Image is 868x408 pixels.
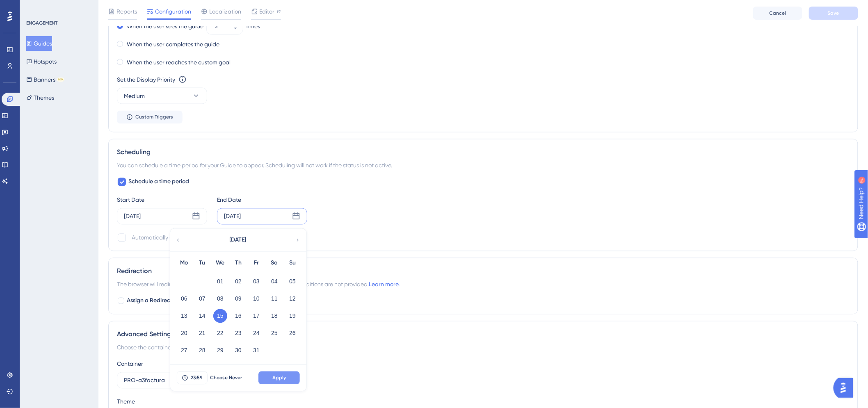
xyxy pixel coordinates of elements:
[135,114,173,121] span: Custom Triggers
[770,10,786,16] span: Cancel
[231,326,245,340] button: 23
[128,177,189,187] span: Schedule a time period
[249,326,263,340] button: 24
[231,309,245,323] button: 16
[132,233,301,243] div: Automatically set as “Inactive” when the scheduled period is over.
[224,212,241,221] div: [DATE]
[213,309,227,323] button: 15
[191,375,203,381] span: 23:59
[283,258,302,268] div: Su
[193,258,211,268] div: Tu
[127,21,203,31] label: When the user sees the guide
[247,258,265,268] div: Fr
[117,343,850,353] div: Choose the container and theme for the guide.
[753,7,802,20] button: Cancel
[127,39,219,49] label: When the user completes the guide
[286,326,299,340] button: 26
[272,375,286,381] span: Apply
[267,275,281,289] button: 04
[258,372,300,385] button: Apply
[177,372,208,385] button: 23:59
[26,20,57,26] div: ENGAGEMENT
[195,309,209,323] button: 14
[286,275,299,289] button: 05
[26,54,57,69] button: Hotspots
[117,397,850,407] div: Theme
[26,36,52,51] button: Guides
[259,7,274,16] span: Editor
[209,7,241,16] span: Localization
[809,7,858,20] button: Save
[19,2,51,12] span: Need Help?
[195,292,209,306] button: 07
[124,212,141,221] div: [DATE]
[26,72,64,87] button: BannersBETA
[195,326,209,340] button: 21
[249,292,263,306] button: 10
[249,309,263,323] button: 17
[210,375,242,381] span: Choose Never
[246,21,260,31] div: times
[117,280,400,289] span: The browser will redirect to the “Redirection URL” when the Targeting Conditions are not provided.
[124,376,165,385] span: PRO-a3factura
[117,330,850,340] div: Advanced Settings
[211,258,229,268] div: We
[155,7,191,16] span: Configuration
[197,232,279,248] button: [DATE]
[231,292,245,306] button: 09
[828,10,839,16] span: Save
[217,195,307,205] div: End Date
[213,275,227,289] button: 01
[267,309,281,323] button: 18
[213,326,227,340] button: 22
[213,344,227,358] button: 29
[265,258,283,268] div: Sa
[177,344,191,358] button: 27
[117,88,207,104] button: Medium
[249,344,263,358] button: 31
[55,4,60,11] div: 9+
[249,275,263,289] button: 03
[834,376,858,400] iframe: UserGuiding AI Assistant Launcher
[117,161,850,171] div: You can schedule a time period for your Guide to appear. Scheduling will not work if the status i...
[208,372,244,385] button: Choose Never
[124,91,145,101] span: Medium
[229,258,247,268] div: Th
[231,275,245,289] button: 02
[286,309,299,323] button: 19
[117,111,183,124] button: Custom Triggers
[369,281,400,288] a: Learn more.
[117,267,850,276] div: Redirection
[57,77,64,82] div: BETA
[127,57,231,67] label: When the user reaches the custom goal
[231,344,245,358] button: 30
[26,90,54,105] button: Themes
[177,292,191,306] button: 06
[177,326,191,340] button: 20
[116,7,137,16] span: Reports
[267,326,281,340] button: 25
[117,372,207,389] button: PRO-a3factura
[127,296,192,306] span: Assign a Redirection URL
[195,344,209,358] button: 28
[117,195,207,205] div: Start Date
[286,292,299,306] button: 12
[267,292,281,306] button: 11
[175,258,193,268] div: Mo
[213,292,227,306] button: 08
[117,148,850,157] div: Scheduling
[117,359,850,369] div: Container
[230,235,247,245] span: [DATE]
[177,309,191,323] button: 13
[117,75,175,84] div: Set the Display Priority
